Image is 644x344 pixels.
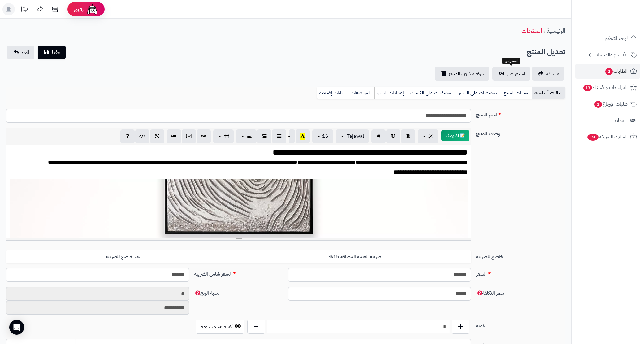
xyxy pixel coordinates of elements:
a: الغاء [7,46,34,59]
a: العملاء [575,113,640,128]
span: سعر التكلفة [476,290,504,297]
a: تخفيضات على السعر [456,87,501,99]
span: الطلبات [605,67,628,76]
label: خاضع للضريبة [473,250,568,260]
a: بيانات أساسية [532,87,565,99]
span: استعراض [507,70,525,77]
a: السلات المتروكة560 [575,129,640,144]
a: طلبات الإرجاع1 [575,97,640,111]
a: الرئيسية [547,26,565,35]
div: Open Intercom Messenger [9,320,24,335]
h2: تعديل المنتج [527,46,565,59]
a: حركة مخزون المنتج [435,67,489,81]
a: الطلبات2 [575,64,640,79]
span: نسبة الربح [194,290,219,297]
a: إعدادات السيو [374,87,408,99]
span: السلات المتروكة [587,133,628,141]
span: 16 [322,133,328,140]
a: بيانات إضافية [317,87,348,99]
span: المراجعات والأسئلة [583,83,628,92]
span: 2 [605,68,613,75]
button: 16 [312,129,333,143]
a: استعراض [492,67,530,81]
span: حركة مخزون المنتج [449,70,484,77]
a: مشاركه [532,67,564,81]
label: السعر شامل الضريبة [192,268,286,278]
div: استعراض [502,58,520,64]
a: خيارات المنتج [501,87,532,99]
img: logo-2.png [602,15,638,28]
span: طلبات الإرجاع [594,100,628,108]
a: المواصفات [348,87,374,99]
a: تخفيضات على الكميات [408,87,456,99]
button: حفظ [38,46,66,59]
a: المنتجات [521,26,542,35]
span: Tajawal [347,133,364,140]
span: لوحة التحكم [605,34,628,43]
label: الكمية [473,320,568,329]
a: المراجعات والأسئلة13 [575,80,640,95]
img: ai-face.png [86,3,98,15]
span: 560 [587,134,599,141]
a: لوحة التحكم [575,31,640,46]
label: السعر [473,268,568,278]
a: تحديثات المنصة [16,3,32,17]
label: ضريبة القيمة المضافة 15% [239,250,471,263]
span: 1 [594,101,602,108]
span: الأقسام والمنتجات [594,50,628,59]
span: الغاء [21,49,29,56]
button: 📝 AI وصف [441,130,469,141]
span: حفظ [51,49,61,56]
span: 13 [583,85,592,91]
label: غير خاضع للضريبه [6,250,239,263]
button: Tajawal [336,129,369,143]
label: اسم المنتج [473,109,568,119]
span: مشاركه [546,70,559,77]
span: العملاء [615,116,627,125]
span: رفيق [74,6,84,13]
label: وصف المنتج [473,128,568,137]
